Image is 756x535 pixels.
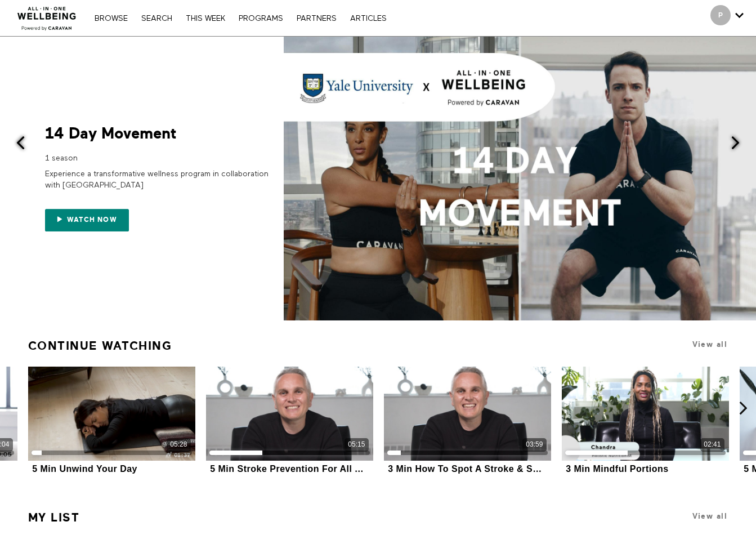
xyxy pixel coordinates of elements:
div: 3 Min Mindful Portions [566,463,669,474]
div: 02:41 [704,440,721,449]
a: 3 Min How To Spot A Stroke & Save A Life03:593 Min How To Spot A Stroke & Save A Life [384,367,551,476]
a: My list [28,506,80,529]
div: 3 Min How To Spot A Stroke & Save A Life [388,463,547,474]
a: 5 Min Unwind Your Day05:285 Min Unwind Your Day [28,367,195,476]
div: 05:28 [170,440,187,449]
div: 03:59 [526,440,543,449]
a: Continue Watching [28,334,172,358]
nav: Primary [89,12,392,24]
a: View all [692,512,727,520]
a: PROGRAMS [233,15,289,23]
div: 5 Min Unwind Your Day [32,463,137,474]
a: THIS WEEK [180,15,231,23]
div: 05:15 [348,440,365,449]
a: Search [136,15,178,23]
div: 5 Min Stroke Prevention For All Ages [210,463,369,474]
a: 5 Min Stroke Prevention For All Ages05:155 Min Stroke Prevention For All Ages [206,367,373,476]
a: ARTICLES [345,15,392,23]
a: PARTNERS [291,15,342,23]
a: Browse [89,15,133,23]
a: 3 Min Mindful Portions02:413 Min Mindful Portions [562,367,729,476]
a: View all [692,340,727,349]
